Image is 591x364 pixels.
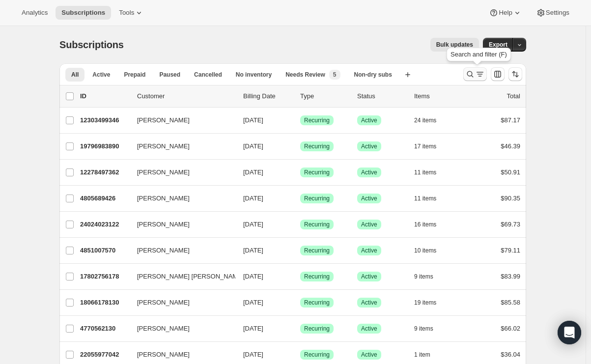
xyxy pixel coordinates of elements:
[131,243,229,258] button: [PERSON_NAME]
[361,273,377,280] span: Active
[414,168,436,176] span: 11 items
[354,71,392,79] span: Non-dry subs
[304,195,330,202] span: Recurring
[80,350,129,360] p: 22055977042
[80,91,129,101] p: ID
[243,142,263,150] span: [DATE]
[361,116,377,124] span: Active
[80,220,129,229] p: 24024023122
[61,9,105,17] span: Subscriptions
[137,220,190,229] span: [PERSON_NAME]
[501,142,520,150] span: $46.39
[436,41,473,49] span: Bulk updates
[80,140,520,153] div: 19796983890[PERSON_NAME][DATE]SuccessRecurringSuccessActive17 items$46.39
[22,9,48,17] span: Analytics
[501,247,520,254] span: $79.11
[414,296,447,309] button: 19 items
[131,191,229,206] button: [PERSON_NAME]
[137,324,190,334] span: [PERSON_NAME]
[80,168,129,177] p: 12278497362
[159,71,180,79] span: Paused
[243,351,263,358] span: [DATE]
[546,9,569,17] span: Settings
[124,71,145,79] span: Prepaid
[131,165,229,180] button: [PERSON_NAME]
[80,115,129,125] p: 12303499346
[243,299,263,306] span: [DATE]
[137,298,190,308] span: [PERSON_NAME]
[361,221,377,228] span: Active
[357,91,406,101] p: Status
[414,244,447,257] button: 10 items
[430,38,479,52] button: Bulk updates
[501,273,520,280] span: $83.99
[333,71,337,79] span: 5
[414,221,436,228] span: 16 items
[131,295,229,310] button: [PERSON_NAME]
[243,195,263,202] span: [DATE]
[361,325,377,333] span: Active
[414,91,463,101] div: Items
[131,347,229,363] button: [PERSON_NAME]
[361,142,377,150] span: Active
[304,351,330,359] span: Recurring
[501,299,520,306] span: $85.58
[501,116,520,124] span: $87.17
[414,142,436,150] span: 17 items
[137,350,190,360] span: [PERSON_NAME]
[304,273,330,280] span: Recurring
[137,246,190,255] span: [PERSON_NAME]
[414,299,436,307] span: 19 items
[414,218,447,231] button: 16 items
[113,6,150,20] button: Tools
[243,325,263,332] span: [DATE]
[56,6,111,20] button: Subscriptions
[80,296,520,309] div: 18066178130[PERSON_NAME][DATE]SuccessRecurringSuccessActive19 items$85.58
[137,272,244,281] span: [PERSON_NAME] [PERSON_NAME]
[137,168,190,177] span: [PERSON_NAME]
[414,348,441,362] button: 1 item
[483,38,513,52] button: Export
[236,71,272,79] span: No inventory
[489,41,507,49] span: Export
[414,166,447,179] button: 11 items
[530,6,575,20] button: Settings
[414,351,430,359] span: 1 item
[80,246,129,255] p: 4851007570
[501,325,520,332] span: $66.02
[558,321,581,344] div: Open Intercom Messenger
[80,298,129,308] p: 18066178130
[501,168,520,176] span: $50.91
[80,113,520,127] div: 12303499346[PERSON_NAME][DATE]SuccessRecurringSuccessActive24 items$87.17
[92,71,110,79] span: Active
[80,270,520,283] div: 17802756178[PERSON_NAME] [PERSON_NAME][DATE]SuccessRecurringSuccessActive9 items$83.99
[414,192,447,205] button: 11 items
[361,351,377,359] span: Active
[80,192,520,205] div: 4805689426[PERSON_NAME][DATE]SuccessRecurringSuccessActive11 items$90.35
[304,247,330,254] span: Recurring
[414,140,447,153] button: 17 items
[304,116,330,124] span: Recurring
[80,244,520,257] div: 4851007570[PERSON_NAME][DATE]SuccessRecurringSuccessActive10 items$79.11
[501,351,520,358] span: $36.04
[80,218,520,231] div: 24024023122[PERSON_NAME][DATE]SuccessRecurringSuccessActive16 items$69.73
[304,142,330,150] span: Recurring
[137,115,190,125] span: [PERSON_NAME]
[414,195,436,202] span: 11 items
[501,195,520,202] span: $90.35
[304,299,330,307] span: Recurring
[243,221,263,228] span: [DATE]
[243,91,292,101] p: Billing Date
[414,322,444,336] button: 9 items
[80,141,129,151] p: 19796983890
[131,269,229,284] button: [PERSON_NAME] [PERSON_NAME]
[16,6,54,20] button: Analytics
[414,116,436,124] span: 24 items
[414,270,444,283] button: 9 items
[483,6,528,20] button: Help
[243,273,263,280] span: [DATE]
[80,91,520,101] div: IDCustomerBilling DateTypeStatusItemsTotal
[304,221,330,228] span: Recurring
[80,272,129,281] p: 17802756178
[300,91,349,101] div: Type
